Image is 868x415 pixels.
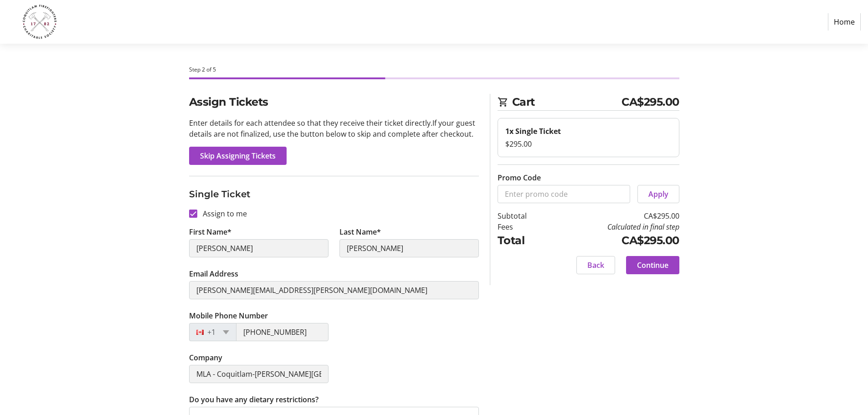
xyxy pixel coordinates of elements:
[621,94,679,110] span: CA$295.00
[189,147,287,165] button: Skip Assigning Tickets
[576,256,615,274] button: Back
[189,394,318,405] label: Do you have any dietary restrictions?
[189,352,222,363] label: Company
[498,172,541,183] label: Promo Code
[200,150,276,161] span: Skip Assigning Tickets
[637,185,679,203] button: Apply
[189,66,679,74] div: Step 2 of 5
[587,260,604,271] span: Back
[512,94,622,110] span: Cart
[197,208,247,219] label: Assign to me
[498,210,550,221] td: Subtotal
[550,210,679,221] td: CA$295.00
[550,232,679,249] td: CA$295.00
[189,94,479,110] h2: Assign Tickets
[626,256,679,274] button: Continue
[498,221,550,232] td: Fees
[498,232,550,249] td: Total
[637,260,668,271] span: Continue
[189,268,238,279] label: Email Address
[828,13,861,31] a: Home
[505,138,672,149] div: $295.00
[236,323,329,341] input: (506) 234-5678
[189,226,231,237] label: First Name*
[648,189,668,200] span: Apply
[189,187,479,201] h3: Single Ticket
[505,126,561,136] strong: 1x Single Ticket
[550,221,679,232] td: Calculated in final step
[7,4,72,40] img: Coquitlam Firefighters Charitable Society's Logo
[189,310,268,321] label: Mobile Phone Number
[339,226,381,237] label: Last Name*
[498,185,630,203] input: Enter promo code
[189,118,479,139] p: Enter details for each attendee so that they receive their ticket directly. If your guest details...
